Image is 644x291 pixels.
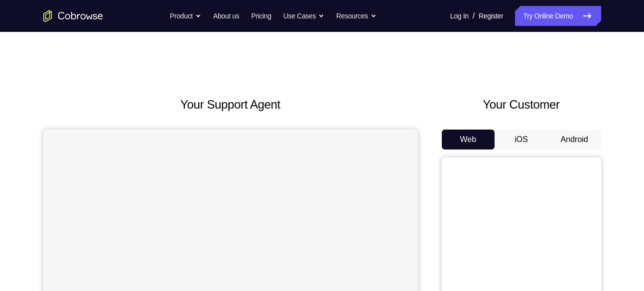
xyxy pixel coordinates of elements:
[442,96,601,114] h2: Your Customer
[170,6,201,26] button: Product
[495,130,548,149] button: iOS
[43,10,103,22] a: Go to the home page
[473,10,475,22] span: /
[43,96,418,114] h2: Your Support Agent
[450,6,469,26] a: Log In
[442,130,495,149] button: Web
[251,6,271,26] a: Pricing
[479,6,503,26] a: Register
[213,6,239,26] a: About us
[548,130,601,149] button: Android
[515,6,601,26] a: Try Online Demo
[336,6,377,26] button: Resources
[283,6,324,26] button: Use Cases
